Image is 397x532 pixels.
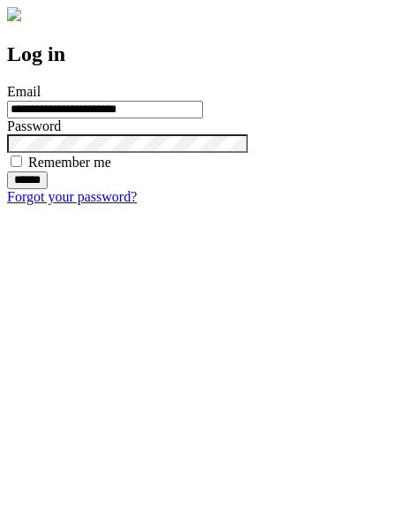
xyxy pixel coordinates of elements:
img: logo-4e3dc11c47720685a147b03b5a06dd966a58ff35d612b21f08c02c0306f2b779.png [7,7,21,21]
label: Email [7,84,41,99]
label: Remember me [28,155,111,170]
label: Password [7,118,61,133]
h2: Log in [7,42,390,66]
a: Forgot your password? [7,189,137,204]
